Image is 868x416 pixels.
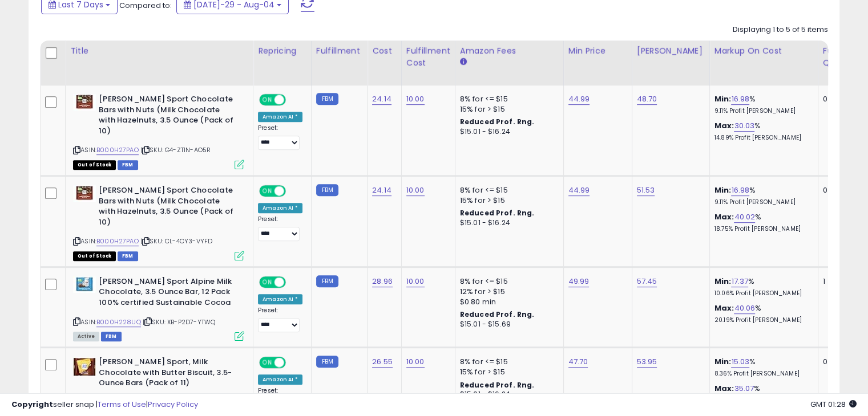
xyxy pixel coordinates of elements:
div: Title [70,45,248,57]
div: [PERSON_NAME] [637,45,705,57]
div: 1 [823,276,858,287]
b: [PERSON_NAME] Sport Chocolate Bars with Nuts (Milk Chocolate with Hazelnuts, 3.5 Ounce (Pack of 10) [99,185,237,230]
div: % [714,276,809,297]
div: % [714,94,809,115]
div: Markup on Cost [714,45,813,57]
b: Max: [714,211,734,222]
img: B1VrGw9vBIL._SL40_.jpg [73,276,96,293]
div: Preset: [258,124,302,150]
b: Min: [714,185,732,195]
div: Amazon AI * [258,374,302,385]
span: ON [260,358,274,368]
div: $15.01 - $15.69 [460,320,555,329]
a: 44.99 [568,93,590,105]
div: % [714,185,809,206]
div: % [714,212,809,233]
div: ASIN: [73,185,244,259]
p: 9.11% Profit [PERSON_NAME] [714,198,809,206]
a: 44.99 [568,185,590,196]
div: Preset: [258,307,302,332]
div: 8% for <= $15 [460,185,555,195]
a: B000H27PAO [96,145,139,155]
b: Min: [714,93,732,104]
a: Privacy Policy [148,399,198,410]
small: FBM [316,184,338,196]
span: OFF [284,186,302,196]
p: 8.36% Profit [PERSON_NAME] [714,370,809,378]
b: Reduced Prof. Rng. [460,208,535,218]
div: 0 [823,357,858,367]
div: 8% for <= $15 [460,276,555,287]
small: FBM [316,93,338,105]
p: 18.75% Profit [PERSON_NAME] [714,225,809,233]
div: Amazon AI * [258,203,302,213]
div: Min Price [568,45,627,57]
a: 47.70 [568,356,588,368]
a: 26.55 [372,356,393,368]
a: 48.70 [637,93,657,105]
small: FBM [316,356,338,368]
div: 8% for <= $15 [460,357,555,367]
p: 9.11% Profit [PERSON_NAME] [714,107,809,115]
a: Terms of Use [98,399,146,410]
div: 15% for > $15 [460,367,555,377]
a: 10.00 [406,185,425,196]
b: Reduced Prof. Rng. [460,380,535,390]
small: Amazon Fees. [460,57,467,67]
div: $15.01 - $16.24 [460,218,555,228]
p: 14.89% Profit [PERSON_NAME] [714,134,809,142]
div: Displaying 1 to 5 of 5 items [733,25,828,35]
p: 20.19% Profit [PERSON_NAME] [714,316,809,324]
b: Min: [714,356,732,367]
span: OFF [284,278,302,287]
span: 2025-08-12 01:28 GMT [810,399,857,410]
a: 10.00 [406,356,425,368]
a: 10.00 [406,276,425,287]
img: 51UF9Xjgl9L._SL40_.jpg [73,357,96,377]
span: FBM [101,332,122,341]
a: 24.14 [372,185,391,196]
span: FBM [118,251,138,261]
div: Cost [372,45,397,57]
b: [PERSON_NAME] Sport, Milk Chocolate with Butter Biscuit, 3.5-Ounce Bars (Pack of 11) [99,357,237,391]
strong: Copyright [11,399,53,410]
span: | SKU: XB-P2D7-YTWQ [143,317,215,327]
a: 51.53 [637,185,655,196]
div: Amazon Fees [460,45,559,57]
span: All listings that are currently out of stock and unavailable for purchase on Amazon [73,251,116,261]
th: The percentage added to the cost of goods (COGS) that forms the calculator for Min & Max prices. [709,40,818,85]
b: Min: [714,276,732,287]
img: B16blg9c3dL._SL40_.jpg [73,185,96,202]
span: OFF [284,95,302,105]
span: FBM [118,160,138,170]
div: 8% for <= $15 [460,94,555,104]
b: Reduced Prof. Rng. [460,309,535,319]
div: Repricing [258,45,306,57]
span: All listings that are currently out of stock and unavailable for purchase on Amazon [73,160,116,170]
small: FBM [316,275,338,287]
p: 10.06% Profit [PERSON_NAME] [714,289,809,297]
a: 24.14 [372,93,391,105]
a: 10.00 [406,93,425,105]
span: | SKU: CL-4CY3-VYFD [140,236,212,246]
div: 15% for > $15 [460,195,555,206]
div: Fulfillable Quantity [823,45,862,69]
div: % [714,357,809,378]
div: seller snap | | [11,399,198,410]
div: Amazon AI * [258,294,302,304]
img: B16blg9c3dL._SL40_.jpg [73,94,96,111]
div: 15% for > $15 [460,104,555,115]
a: B000H27PAO [96,236,139,246]
a: 40.02 [734,211,755,223]
span: ON [260,95,274,105]
a: 49.99 [568,276,590,287]
a: 40.06 [734,303,755,314]
div: Fulfillment Cost [406,45,450,69]
div: Fulfillment [316,45,362,57]
span: ON [260,186,274,196]
a: 17.37 [731,276,748,287]
a: B000H228UQ [96,317,141,327]
div: 12% for > $15 [460,287,555,297]
span: ON [260,278,274,287]
div: ASIN: [73,94,244,168]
